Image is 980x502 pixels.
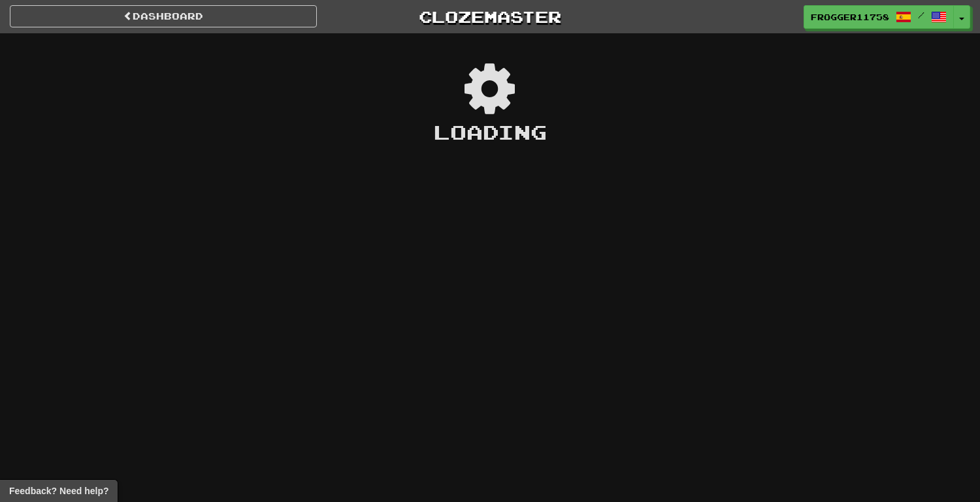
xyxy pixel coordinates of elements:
[918,10,924,20] span: /
[9,484,108,497] span: Open feedback widget
[804,5,954,29] a: frogger11758 /
[336,5,644,28] a: Clozemaster
[10,5,317,27] a: Dashboard
[811,11,889,23] span: frogger11758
